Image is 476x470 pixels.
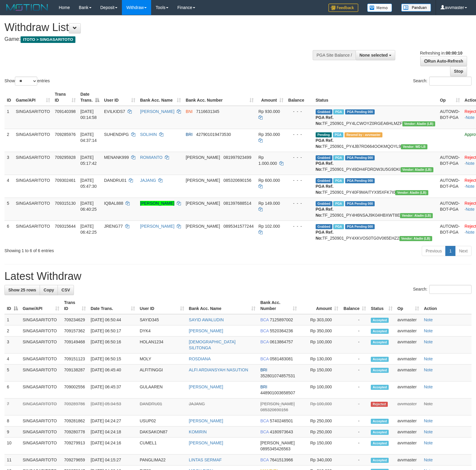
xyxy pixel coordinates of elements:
th: Bank Acc. Name: activate to sort column ascending [138,89,183,106]
div: - - - [288,177,311,183]
td: MOLY [137,353,187,364]
td: [DATE] 06:50:16 [88,336,137,353]
b: PGA Ref. No: [316,138,334,149]
td: 1 [4,314,20,325]
span: Copy 5740246501 to clipboard [270,418,293,423]
a: Note [424,401,433,406]
td: TF_250901_PY4LCWOYZ0RGEA6HLMZF [313,106,438,129]
span: Copy 7116631345 to clipboard [196,109,219,114]
td: [DATE] 05:34:53 [88,398,137,415]
td: Rp 303,000 [299,314,341,325]
span: Grabbed [316,224,332,229]
span: Accepted [371,318,389,323]
td: AUTOWD-BOT-PGA [438,221,462,243]
span: Marked by avvmaster [333,201,344,206]
span: SUHENDIPG [104,132,129,137]
span: Accepted [371,441,389,446]
a: [PERSON_NAME] [189,328,223,333]
a: Note [424,418,433,423]
span: 709140398 [55,109,76,114]
span: Resend by : avvmaster [345,132,382,137]
td: - [341,314,368,325]
td: 5 [4,198,13,221]
a: CSV [58,285,74,295]
a: Note [424,339,433,344]
td: 709234629 [62,314,88,325]
th: User ID: activate to sort column ascending [137,297,187,314]
a: SOLIHIN [140,132,157,137]
a: Copy [40,285,58,295]
th: Trans ID: activate to sort column ascending [52,89,78,106]
span: Copy 352801074857531 to clipboard [260,373,295,378]
th: Game/API: activate to sort column ascending [13,89,52,106]
span: EVILKIDS7 [104,109,125,114]
td: - [341,364,368,381]
td: TF_250901_PY49DH4FDRDW3U5G9DKI [313,152,438,175]
a: Note [424,429,433,434]
b: PGA Ref. No: [316,230,334,241]
input: Search: [429,77,472,86]
th: Amount: activate to sort column ascending [299,297,341,314]
a: Note [424,317,433,322]
span: BNI [186,109,193,114]
span: [PERSON_NAME] [186,178,220,183]
div: PGA Site Balance / [313,50,356,60]
span: BCA [260,418,269,423]
td: 9 [4,426,20,438]
span: PGA Pending [345,155,375,160]
img: MOTION_logo.png [4,3,50,12]
td: [DATE] 06:50:17 [88,325,137,336]
span: Show 25 rows [8,288,36,292]
td: SINGASARITOTO [20,325,62,336]
span: 709315644 [55,224,76,229]
a: 1 [445,246,455,256]
strong: 00:00:10 [446,51,462,55]
span: Vendor URL: https://dashboard.q2checkout.com/secure [401,144,427,149]
span: Marked by avvmaster [333,109,344,114]
a: ALFI ARDIANSYAH NASUTION [189,367,248,372]
td: 4 [4,353,20,364]
th: Bank Acc. Name: activate to sort column ascending [187,297,258,314]
td: AUTOWD-BOT-PGA [438,152,462,175]
a: Next [455,246,472,256]
span: [DATE] 06:40:25 [80,201,97,212]
span: PGA Pending [345,109,375,114]
span: None selected [359,53,388,58]
td: avvmaster [395,364,421,381]
span: Accepted [371,430,389,435]
td: Rp 350,000 [299,325,341,336]
a: [PERSON_NAME] [140,109,174,114]
td: SINGASARITOTO [13,129,52,152]
td: SINGASARITOTO [20,353,62,364]
h1: Latest Withdraw [4,270,472,282]
span: Grabbed [316,178,332,183]
th: Balance [286,89,313,106]
th: User ID: activate to sort column ascending [102,89,138,106]
td: TF_250901_PY40F9MAITYX95XFK7I0 [313,175,438,198]
span: Marked by avvmaster [333,155,344,160]
span: Marked by avvmaster [333,178,344,183]
span: Copy 7125897002 to clipboard [270,317,293,322]
span: [DATE] 04:37:14 [80,132,97,143]
span: Copy 0895345426563 to clipboard [260,446,290,451]
td: TF_250901_PY4JB7RD664OOKMQOYL9 [313,129,438,152]
td: Rp 250,000 [299,415,341,426]
td: - [341,438,368,455]
button: None selected [356,50,395,60]
span: [PERSON_NAME] [186,224,220,229]
span: Accepted [371,329,389,334]
h1: Withdraw List [4,21,311,33]
img: panduan.png [401,4,431,12]
td: avvmaster [395,353,421,364]
th: Balance: activate to sort column ascending [341,297,368,314]
td: CUMEL1 [137,438,187,455]
img: Button%20Memo.svg [367,4,392,12]
span: BCA [260,429,269,434]
td: - [341,353,368,364]
span: Accepted [371,368,389,373]
td: SINGASARITOTO [20,398,62,415]
td: 709151123 [62,353,88,364]
td: 709280778 [62,426,88,438]
th: Action [421,297,472,314]
a: Note [466,115,475,120]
